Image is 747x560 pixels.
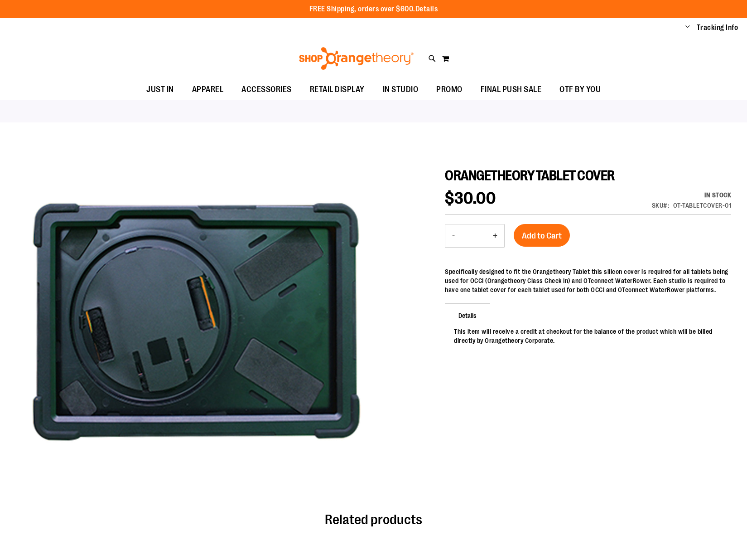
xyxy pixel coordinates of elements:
[241,79,292,100] span: ACCESSORIES
[309,4,438,15] p: FREE Shipping, orders over $600.
[522,231,562,241] span: Add to Cart
[445,267,731,294] div: Specifically designed to fit the Orangetheory Tablet this silicon cover is required for all table...
[445,189,496,208] span: $30.00
[445,224,462,247] button: Decrease product quantity
[298,47,415,70] img: Shop Orangetheory
[704,191,731,199] span: In stock
[301,79,374,100] a: RETAIL DISPLAY
[445,168,615,183] span: ORANGETHEORY TABLET COVER
[146,79,174,100] span: JUST IN
[374,79,428,100] a: IN STUDIO
[436,79,463,100] span: PROMO
[462,225,486,247] input: Product quantity
[472,79,551,100] a: FINAL PUSH SALE
[137,79,183,100] a: JUST IN
[685,23,690,32] button: Account menu
[16,131,374,490] img: main product photo
[310,79,365,100] span: RETAIL DISPLAY
[697,23,738,33] a: Tracking Info
[415,5,438,13] a: Details
[183,79,233,100] a: APPAREL
[514,224,570,247] button: Add to Cart
[383,79,419,100] span: IN STUDIO
[454,327,722,345] p: This item will receive a credit at checkout for the balance of the product which will be billed d...
[550,79,610,100] a: OTF BY YOU
[325,512,422,527] span: Related products
[673,201,732,210] div: OT-TABLETCOVER-01
[559,79,601,100] span: OTF BY YOU
[652,190,732,200] div: Availability
[445,303,490,327] span: Details
[427,79,472,100] a: PROMO
[486,224,504,247] button: Increase product quantity
[192,79,224,100] span: APPAREL
[481,79,542,100] span: FINAL PUSH SALE
[652,202,670,209] strong: SKU
[232,79,301,100] a: ACCESSORIES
